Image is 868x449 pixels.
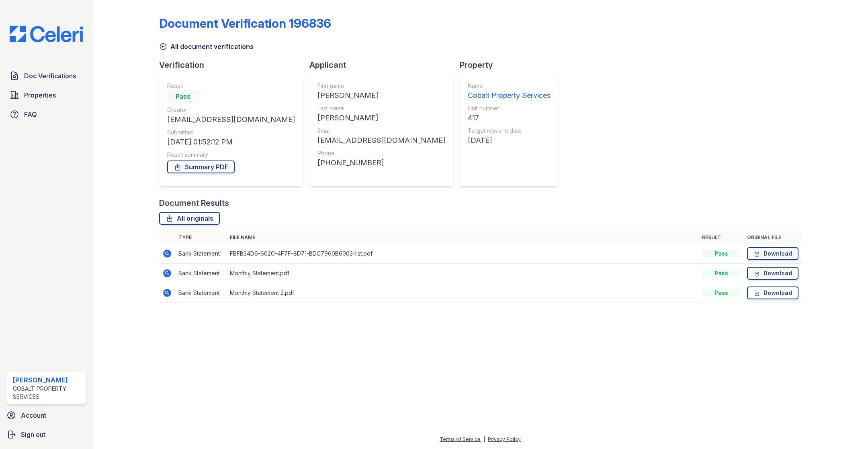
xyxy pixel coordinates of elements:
a: Account [3,407,89,423]
th: Type [175,231,227,244]
div: Applicant [309,59,460,71]
td: FBFB34D6-602C-4F7F-8D71-BDC7960B6003-list.pdf [227,244,699,264]
th: Original file [744,231,802,244]
td: Bank Statement [175,283,227,303]
div: [PHONE_NUMBER] [317,157,445,169]
div: Email [317,127,445,135]
div: Result summary [167,151,295,159]
th: Result [699,231,744,244]
div: [EMAIL_ADDRESS][DOMAIN_NAME] [167,114,295,125]
a: FAQ [6,106,86,122]
a: All originals [159,212,220,225]
a: Terms of Service [440,436,481,442]
div: [PERSON_NAME] [13,375,83,385]
span: Sign out [21,430,45,439]
a: Download [747,247,798,260]
div: Pass [702,289,741,297]
a: Sign out [3,427,89,443]
div: Target move in date [468,127,551,135]
div: Name [468,82,551,90]
span: Doc Verifications [24,71,76,81]
td: Monthly Statement.pdf [227,264,699,283]
span: FAQ [24,110,37,119]
iframe: chat widget [834,417,860,441]
span: Account [21,410,46,420]
div: Cobalt Property Services [13,385,83,401]
div: First name [317,82,445,90]
div: [DATE] 01:52:12 PM [167,136,295,148]
div: Pass [167,90,199,103]
div: Document Verification 196836 [159,16,331,30]
a: All document verifications [159,42,254,51]
div: Property [460,59,565,71]
div: Pass [702,250,741,258]
div: | [483,436,485,442]
td: Bank Statement [175,264,227,283]
span: Properties [24,90,56,100]
div: Verification [159,59,309,71]
div: Document Results [159,197,229,209]
a: Summary PDF [167,161,235,173]
a: Doc Verifications [6,68,86,84]
img: CE_Logo_Blue-a8612792a0a2168367f1c8372b55b34899dd931a85d93a1a3d3e32e68fde9ad4.png [3,26,89,42]
div: 417 [468,112,551,124]
a: Download [747,286,798,299]
div: Result [167,82,295,90]
th: File name [227,231,699,244]
div: [EMAIL_ADDRESS][DOMAIN_NAME] [317,135,445,146]
td: Bank Statement [175,244,227,264]
div: Cobalt Property Services [468,90,551,101]
div: [PERSON_NAME] [317,112,445,124]
div: Pass [702,269,741,277]
td: Monthly Statement 2.pdf [227,283,699,303]
div: Unit number [468,104,551,112]
div: Creator [167,106,295,114]
div: Submitted [167,128,295,136]
div: [DATE] [468,135,551,146]
div: [PERSON_NAME] [317,90,445,101]
a: Download [747,267,798,280]
a: Name Cobalt Property Services [468,82,551,101]
div: Phone [317,149,445,157]
div: Last name [317,104,445,112]
a: Properties [6,87,86,103]
a: Privacy Policy [488,436,521,442]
